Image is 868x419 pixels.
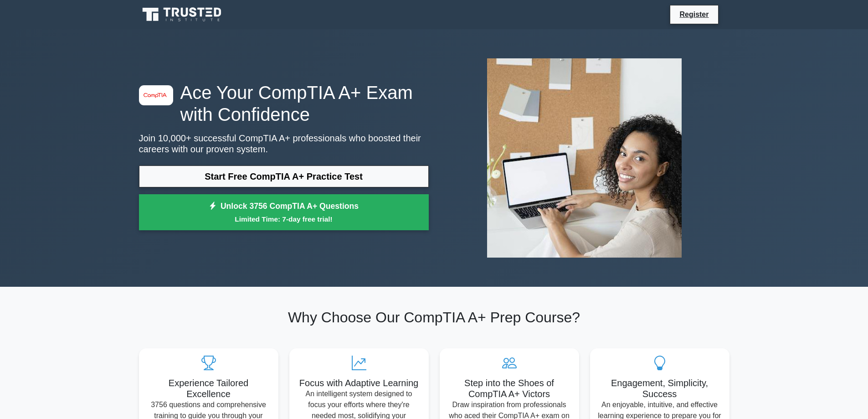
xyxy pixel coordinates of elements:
[139,309,729,326] h2: Why Choose Our CompTIA A+ Prep Course?
[139,194,429,231] a: Unlock 3756 CompTIA A+ QuestionsLimited Time: 7-day free trial!
[674,9,714,20] a: Register
[150,214,417,224] small: Limited Time: 7-day free trial!
[139,133,429,155] p: Join 10,000+ successful CompTIA A+ professionals who boosted their careers with our proven system.
[597,378,722,399] h5: Engagement, Simplicity, Success
[139,166,429,187] a: Start Free CompTIA A+ Practice Test
[139,82,429,125] h1: Ace Your CompTIA A+ Exam with Confidence
[146,378,271,399] h5: Experience Tailored Excellence
[447,378,572,399] h5: Step into the Shoes of CompTIA A+ Victors
[297,378,421,388] h5: Focus with Adaptive Learning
